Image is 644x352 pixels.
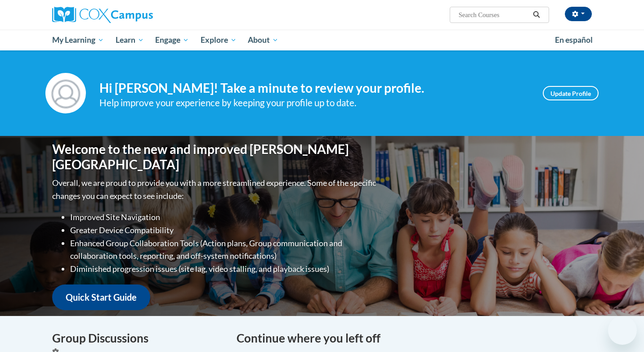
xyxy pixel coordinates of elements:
[46,30,110,50] a: My Learning
[543,86,599,100] a: Update Profile
[52,176,378,203] p: Overall, we are proud to provide you with a more streamlined experience. Some of the specific cha...
[52,142,378,172] h1: Welcome to the new and improved [PERSON_NAME][GEOGRAPHIC_DATA]
[565,7,592,21] button: Account Settings
[237,329,592,347] h4: Continue where you left off
[149,30,195,50] a: Engage
[195,30,242,50] a: Explore
[52,284,150,310] a: Quick Start Guide
[608,316,637,345] iframe: 启动消息传送窗口的按钮
[70,211,378,224] li: Improved Site Navigation
[116,35,144,45] span: Learn
[155,35,189,45] span: Engage
[458,9,530,20] input: Search Courses
[70,224,378,237] li: Greater Device Compatibility
[52,35,104,45] span: My Learning
[39,30,605,50] div: Main menu
[70,262,378,275] li: Diminished progression issues (site lag, video stalling, and playback issues)
[45,73,86,113] img: Profile Image
[99,81,529,96] h4: Hi [PERSON_NAME]! Take a minute to review your profile.
[549,31,599,50] a: En español
[555,35,593,45] span: En español
[201,35,237,45] span: Explore
[70,237,378,263] li: Enhanced Group Collaboration Tools (Action plans, Group communication and collaboration tools, re...
[248,35,278,45] span: About
[242,30,285,50] a: About
[52,7,223,23] a: Cox Campus
[110,30,150,50] a: Learn
[52,7,153,23] img: Cox Campus
[52,329,223,347] h4: Group Discussions
[530,9,543,20] button: Search
[99,95,529,110] div: Help improve your experience by keeping your profile up to date.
